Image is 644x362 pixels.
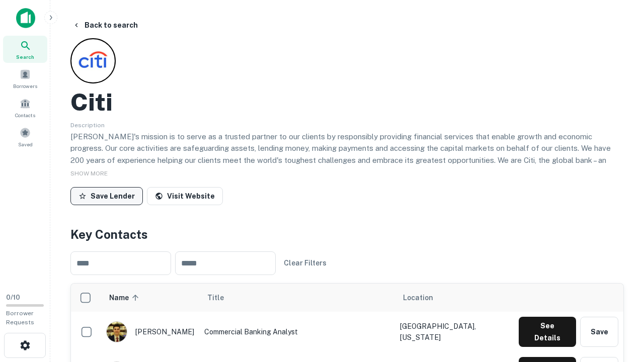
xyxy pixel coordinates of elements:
a: Visit Website [147,187,223,205]
span: Description [70,122,105,129]
img: 1753279374948 [107,322,127,342]
span: Search [16,53,34,61]
iframe: Chat Widget [594,282,644,330]
th: Location [395,284,514,312]
span: Title [207,292,237,304]
span: Saved [18,140,33,148]
h2: Citi [70,87,113,117]
button: Save [580,317,618,347]
span: Borrower Requests [6,310,34,326]
span: Borrowers [13,82,37,90]
th: Name [101,284,199,312]
a: Borrowers [3,65,47,92]
span: 0 / 10 [6,294,20,301]
button: See Details [519,317,576,347]
a: Contacts [3,94,47,121]
button: Back to search [68,16,142,34]
td: [GEOGRAPHIC_DATA], [US_STATE] [395,312,514,352]
td: Commercial Banking Analyst [199,312,395,352]
a: Saved [3,123,47,150]
h4: Key Contacts [70,225,624,243]
span: Name [109,292,142,304]
img: capitalize-icon.png [16,8,35,28]
div: [PERSON_NAME] [106,321,194,342]
th: Title [199,284,395,312]
span: Contacts [15,111,35,119]
button: Save Lender [70,187,143,205]
p: [PERSON_NAME]'s mission is to serve as a trusted partner to our clients by responsibly providing ... [70,131,624,190]
button: Clear Filters [280,254,331,272]
span: Location [403,292,433,304]
a: Search [3,36,47,63]
span: SHOW MORE [70,170,108,177]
